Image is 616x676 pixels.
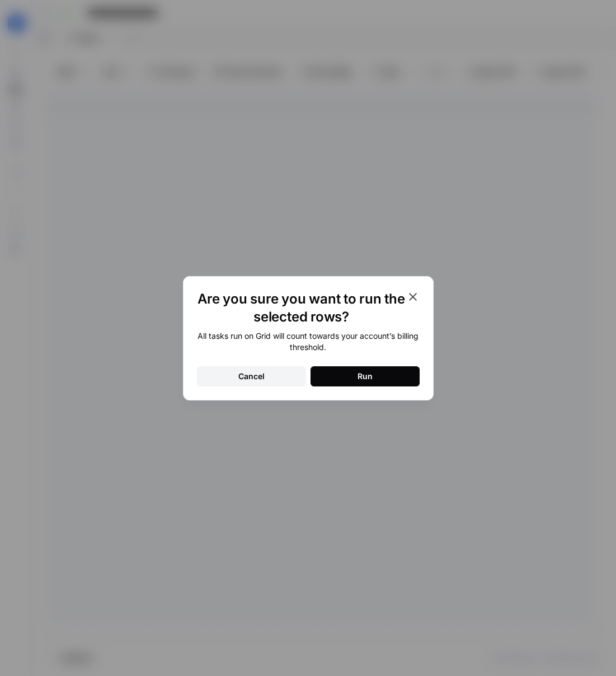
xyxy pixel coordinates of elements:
[238,371,265,382] div: Cancel
[197,330,420,353] div: All tasks run on Grid will count towards your account’s billing threshold.
[311,366,420,386] button: Run
[358,371,373,382] div: Run
[197,366,306,386] button: Cancel
[197,290,406,326] h1: Are you sure you want to run the selected rows?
